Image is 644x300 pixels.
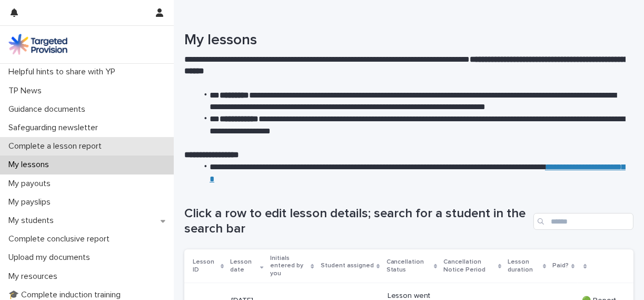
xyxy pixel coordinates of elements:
p: My students [4,216,62,226]
p: Complete a lesson report [4,141,110,151]
p: Complete conclusive report [4,234,118,244]
p: Upload my documents [4,253,98,263]
p: My lessons [4,160,57,170]
h1: Click a row to edit lesson details; search for a student in the search bar [184,206,529,237]
p: Lesson ID [193,256,218,276]
p: Cancellation Status [387,256,431,276]
p: Initials entered by you [270,253,309,279]
p: Student assigned [321,260,374,272]
input: Search [533,213,633,230]
h1: My lessons [184,32,626,50]
img: M5nRWzHhSzIhMunXDL62 [8,34,67,55]
p: My payouts [4,179,59,189]
p: TP News [4,86,50,96]
p: My payslips [4,197,59,207]
p: Safeguarding newsletter [4,123,106,133]
p: Paid? [552,260,569,272]
p: Lesson date [230,256,257,276]
p: 🎓 Complete induction training [4,290,129,300]
p: Helpful hints to share with YP [4,67,124,77]
p: Lesson duration [508,256,540,276]
p: Guidance documents [4,104,94,114]
p: Cancellation Notice Period [443,256,496,276]
p: My resources [4,272,66,282]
